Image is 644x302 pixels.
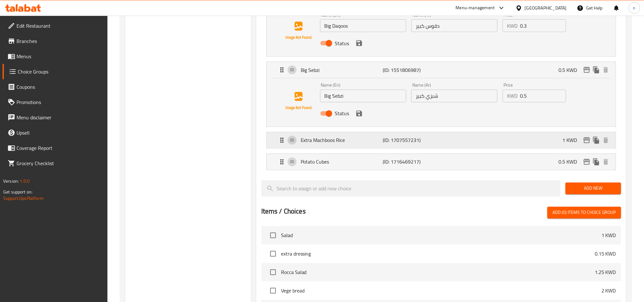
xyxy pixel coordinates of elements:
[3,49,107,64] a: Menus
[261,207,306,216] h2: Items / Choices
[261,59,621,130] li: ExpandBig SebziName (En)Name (Ar)PriceKWDStatussave
[278,11,319,51] img: Big Daqoos
[3,79,107,95] a: Coupons
[3,64,107,79] a: Choice Groups
[525,4,567,11] div: [GEOGRAPHIC_DATA]
[3,33,107,49] a: Branches
[383,158,437,166] p: (ID: 1716469217)
[320,90,406,102] input: Enter name En
[17,144,102,152] span: Coverage Report
[17,22,102,30] span: Edit Restaurant
[17,37,102,45] span: Branches
[335,110,349,117] span: Status
[592,65,601,75] button: duplicate
[17,83,102,91] span: Coupons
[383,137,437,144] p: (ID: 1707557231)
[261,130,621,151] li: Expand
[354,39,364,48] button: save
[301,66,383,74] p: Big Sebzi
[592,157,601,167] button: duplicate
[3,177,19,185] span: Version:
[281,287,601,295] span: Vege bread
[507,22,517,30] p: KWD
[17,98,102,106] span: Promotions
[20,177,30,185] span: 1.0.0
[520,19,566,32] input: Please enter price
[281,232,601,239] span: Salad
[3,156,107,171] a: Grocery Checklist
[335,39,349,47] span: Status
[547,207,621,219] button: Add (0) items to choice group
[592,136,601,145] button: duplicate
[582,65,592,75] button: edit
[507,92,517,100] p: KWD
[3,125,107,140] a: Upsell
[582,136,592,145] button: edit
[601,157,611,167] button: delete
[595,250,616,258] p: 0.15 KWD
[601,136,611,145] button: delete
[261,151,621,173] li: Expand
[582,157,592,167] button: edit
[3,95,107,110] a: Promotions
[278,81,319,122] img: Big Sebzi
[3,140,107,156] a: Coverage Report
[266,284,280,298] span: Select choice
[301,158,383,166] p: Potato Cubes
[3,188,32,196] span: Get support on:
[261,180,560,197] input: search
[601,65,611,75] button: delete
[267,62,616,78] div: Expand
[266,266,280,279] span: Select choice
[17,159,102,167] span: Grocery Checklist
[281,250,595,258] span: extra dressing
[281,269,595,276] span: Rocca Salad
[3,194,44,202] a: Support.OpsPlatform
[411,19,497,32] input: Enter name Ar
[411,90,497,102] input: Enter name Ar
[17,114,102,121] span: Menu disclaimer
[633,4,636,11] span: n
[301,137,383,144] p: Extra Machboos Rice
[456,4,495,12] div: Menu-management
[267,132,616,148] div: Expand
[17,129,102,137] span: Upsell
[17,53,102,60] span: Menus
[266,229,280,242] span: Select choice
[601,287,616,295] p: 2 KWD
[601,232,616,239] p: 1 KWD
[520,90,566,102] input: Please enter price
[320,19,406,32] input: Enter name En
[3,18,107,33] a: Edit Restaurant
[383,66,437,74] p: (ID: 1551806987)
[267,154,616,170] div: Expand
[562,137,582,144] p: 1 KWD
[571,185,616,193] span: Add New
[18,68,102,75] span: Choice Groups
[595,269,616,276] p: 1.25 KWD
[552,209,616,217] span: Add (0) items to choice group
[558,158,582,166] p: 0.5 KWD
[565,183,621,194] button: Add New
[3,110,107,125] a: Menu disclaimer
[266,247,280,261] span: Select choice
[354,109,364,118] button: save
[558,66,582,74] p: 0.5 KWD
